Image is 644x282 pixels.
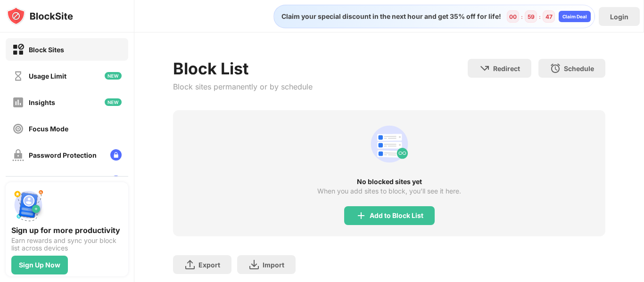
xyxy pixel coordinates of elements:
[29,98,55,106] div: Insights
[564,64,594,73] div: Schedule
[12,70,24,82] img: time-usage-off.svg
[12,97,24,108] img: insights-off.svg
[537,11,543,22] div: :
[29,72,66,80] div: Usage Limit
[12,123,24,135] img: focus-off.svg
[110,176,122,187] img: lock-menu.svg
[110,149,122,161] img: lock-menu.svg
[105,98,122,106] img: new-icon.svg
[105,72,122,80] img: new-icon.svg
[562,14,587,19] div: Claim Deal
[509,13,517,20] div: 00
[12,176,24,187] img: customize-block-page-off.svg
[29,151,97,159] div: Password Protection
[12,44,24,56] img: block-on.svg
[610,13,628,21] div: Login
[11,188,45,222] img: push-signup.svg
[198,261,220,269] div: Export
[11,226,123,235] div: Sign up for more productivity
[29,125,68,133] div: Focus Mode
[317,187,461,195] div: When you add sites to block, you’ll see it here.
[29,46,64,54] div: Block Sites
[173,59,313,78] div: Block List
[173,82,313,91] div: Block sites permanently or by schedule
[263,261,284,269] div: Import
[19,261,60,269] div: Sign Up Now
[276,12,501,21] div: Claim your special discount in the next hour and get 35% off for life!
[528,13,535,20] div: 59
[493,64,520,73] div: Redirect
[367,121,412,167] div: animation
[7,7,73,25] img: logo-blocksite.svg
[173,178,605,185] div: No blocked sites yet
[12,149,24,161] img: password-protection-off.svg
[545,13,553,20] div: 47
[11,237,123,252] div: Earn rewards and sync your block list across devices
[370,212,423,219] div: Add to Block List
[519,11,525,22] div: :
